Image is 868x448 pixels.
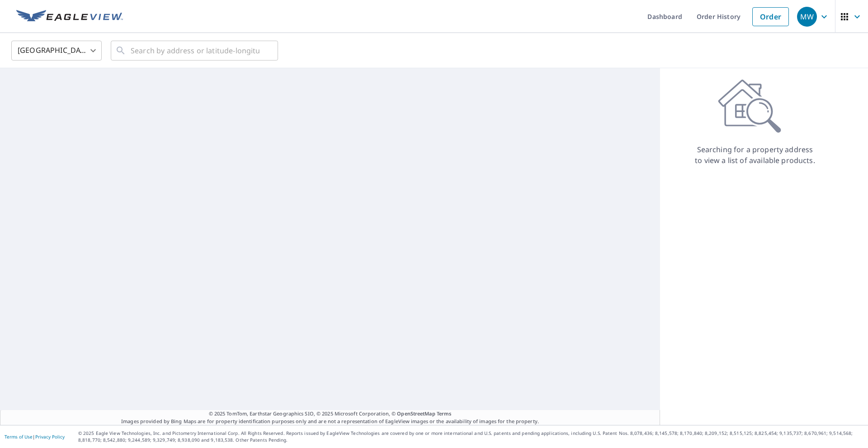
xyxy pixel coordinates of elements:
div: MW [797,7,817,27]
a: Terms [437,410,452,417]
p: Searching for a property address to view a list of available products. [694,144,816,166]
div: [GEOGRAPHIC_DATA] [11,38,102,63]
a: Order [752,7,789,26]
a: OpenStreetMap [397,410,435,417]
a: Privacy Policy [35,434,65,440]
input: Search by address or latitude-longitude [131,38,259,63]
img: EV Logo [16,10,123,23]
span: © 2025 TomTom, Earthstar Geographics SIO, © 2025 Microsoft Corporation, © [209,410,452,418]
p: © 2025 Eagle View Technologies, Inc. and Pictometry International Corp. All Rights Reserved. Repo... [78,430,863,443]
p: | [5,434,65,439]
a: Terms of Use [5,434,33,440]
